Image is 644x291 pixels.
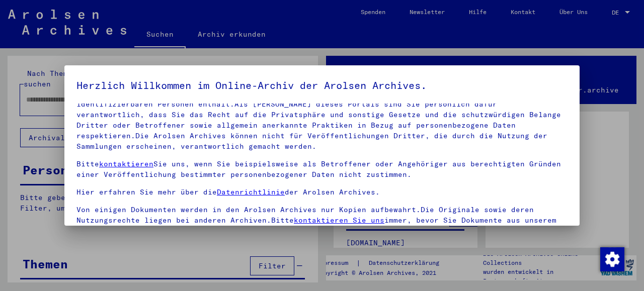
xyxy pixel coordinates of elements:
[99,159,153,168] a: kontaktieren
[76,88,568,152] p: Bitte beachten Sie, dass dieses Portal über NS - Verfolgte sensible Daten zu identifizierten oder...
[76,205,568,236] p: Von einigen Dokumenten werden in den Arolsen Archives nur Kopien aufbewahrt.Die Originale sowie d...
[76,77,568,93] h5: Herzlich Willkommen im Online-Archiv der Arolsen Archives.
[217,187,285,197] a: Datenrichtlinie
[294,216,384,225] a: kontaktieren Sie uns
[76,187,568,198] p: Hier erfahren Sie mehr über die der Arolsen Archives.
[76,159,568,180] p: Bitte Sie uns, wenn Sie beispielsweise als Betroffener oder Angehöriger aus berechtigten Gründen ...
[600,247,624,271] img: Zustimmung ändern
